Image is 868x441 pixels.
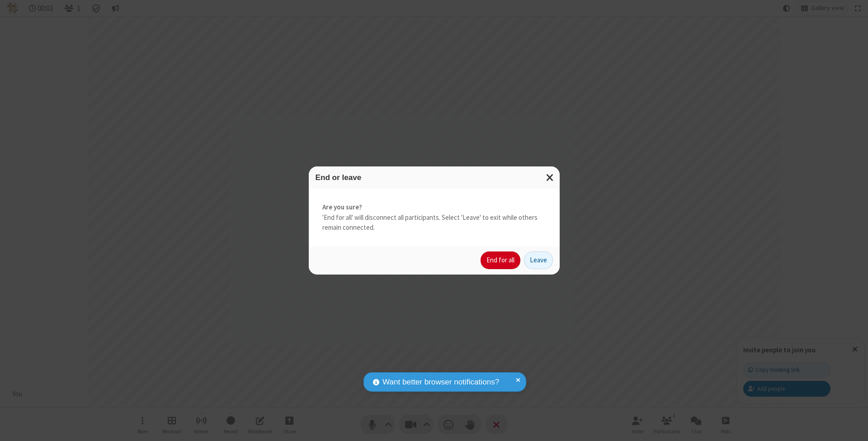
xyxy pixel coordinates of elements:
button: End for all [481,251,520,270]
span: Want better browser notifications? [382,376,499,388]
button: Close modal [541,166,560,189]
button: Leave [524,251,553,270]
strong: Are you sure? [322,202,546,213]
h3: End or leave [316,173,553,182]
div: 'End for all' will disconnect all participants. Select 'Leave' to exit while others remain connec... [309,189,560,247]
